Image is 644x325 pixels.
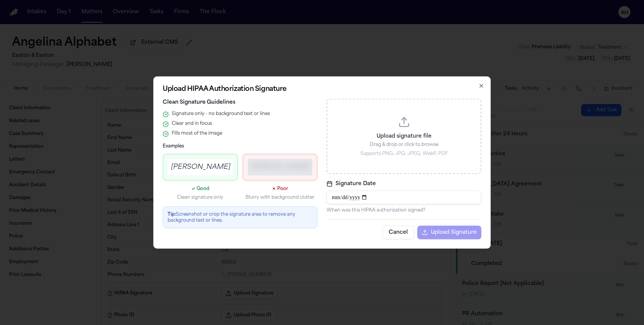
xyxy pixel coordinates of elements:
span: Clear and in focus [172,121,212,127]
span: Fills most of the image [172,130,222,136]
p: Upload signature file [336,133,472,140]
label: Signature Date [327,180,481,188]
span: ✗ Poor [272,187,288,191]
p: When was this HIPAA authorization signed? [327,207,481,213]
h4: Examples [163,143,317,149]
span: Signature only - no background text or lines [172,111,270,117]
p: Screenshot or crop the signature area to remove any background text or lines. [168,212,313,224]
p: Blurry with background clutter [243,195,318,201]
p: Drag & drop or click to browse [336,142,472,148]
button: Cancel [382,226,414,239]
h3: Clean Signature Guidelines [163,99,317,106]
div: [PERSON_NAME] [251,162,310,173]
span: ✓ Good [191,187,209,191]
p: Supports PNG, JPG, JPEG, WebP, PDF [336,151,472,157]
h2: Upload HIPAA Authorization Signature [163,86,481,93]
p: Clean signature only [163,195,238,201]
strong: Tip: [168,212,176,217]
div: [PERSON_NAME] [171,162,230,173]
